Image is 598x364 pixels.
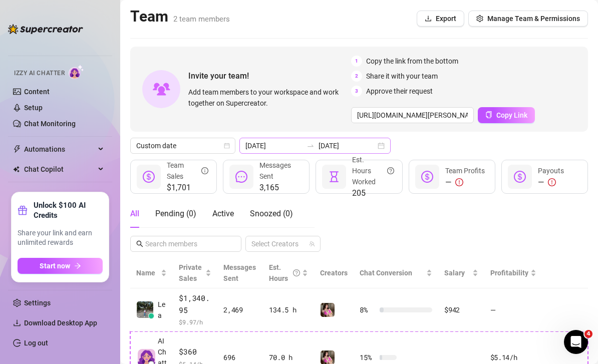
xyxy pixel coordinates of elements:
[307,142,315,150] span: swap-right
[490,352,536,363] div: $5.14 /h
[201,160,208,182] span: info-circle
[24,104,43,112] a: Setup
[455,178,463,186] span: exclamation-circle
[136,138,229,153] span: Custom date
[468,11,588,27] button: Manage Team & Permissions
[13,319,21,327] span: download
[167,160,208,182] div: Team Sales
[436,15,456,23] span: Export
[314,258,354,288] th: Creators
[136,240,143,247] span: search
[18,258,103,274] button: Start nowarrow-right
[319,140,376,151] input: End date
[351,71,362,82] span: 2
[421,171,433,183] span: dollar-circle
[444,304,478,315] div: $942
[250,209,293,218] span: Snoozed ( 0 )
[145,238,227,249] input: Search members
[137,301,153,318] img: Lea
[235,171,247,183] span: message
[245,140,303,151] input: Start date
[259,182,301,194] span: 3,165
[24,299,51,307] a: Settings
[179,346,211,358] span: $360
[167,182,208,194] span: $1,701
[158,299,167,321] span: Lea
[538,176,564,188] div: —
[269,304,308,315] div: 134.5 h
[130,7,230,26] h2: Team
[484,288,542,331] td: —
[307,142,315,150] span: to
[425,15,432,22] span: download
[24,319,97,327] span: Download Desktop App
[179,317,211,327] span: $ 9.97 /h
[8,24,83,34] img: logo-BBDzfeDw.svg
[74,262,81,269] span: arrow-right
[188,87,347,109] span: Add team members to your workspace and work together on Supercreator.
[179,292,211,316] span: $1,340.95
[514,171,526,183] span: dollar-circle
[387,154,394,187] span: question-circle
[24,161,95,177] span: Chat Copilot
[223,304,257,315] div: 2,469
[487,15,580,23] span: Manage Team & Permissions
[34,200,103,220] strong: Unlock $100 AI Credits
[548,178,556,186] span: exclamation-circle
[538,167,564,175] span: Payouts
[366,56,458,67] span: Copy the link from the bottom
[188,70,351,82] span: Invite your team!
[136,267,159,278] span: Name
[130,258,173,288] th: Name
[18,205,28,215] span: gift
[496,111,527,119] span: Copy Link
[476,15,483,22] span: setting
[417,11,464,27] button: Export
[69,65,84,79] img: AI Chatter
[179,263,202,282] span: Private Sales
[40,262,70,270] span: Start now
[24,88,50,96] a: Content
[445,167,485,175] span: Team Profits
[212,209,234,218] span: Active
[269,352,308,363] div: 70.0 h
[293,262,300,284] span: question-circle
[173,15,230,24] span: 2 team members
[130,208,139,220] div: All
[366,86,433,97] span: Approve their request
[360,269,412,277] span: Chat Conversion
[269,262,300,284] div: Est. Hours
[360,304,376,315] span: 8 %
[24,339,48,347] a: Log out
[485,111,492,118] span: copy
[18,228,103,248] span: Share your link and earn unlimited rewards
[490,269,528,277] span: Profitability
[352,187,394,199] span: 205
[366,71,438,82] span: Share it with your team
[360,352,376,363] span: 15 %
[143,171,155,183] span: dollar-circle
[564,330,588,354] iframe: Intercom live chat
[13,145,21,153] span: thunderbolt
[224,143,230,149] span: calendar
[584,330,592,338] span: 4
[155,208,196,220] div: Pending ( 0 )
[259,161,291,180] span: Messages Sent
[24,141,95,157] span: Automations
[351,86,362,97] span: 3
[351,56,362,67] span: 1
[352,154,394,187] div: Est. Hours Worked
[223,263,256,282] span: Messages Sent
[14,69,65,78] span: Izzy AI Chatter
[444,269,465,277] span: Salary
[223,352,257,363] div: 696
[309,241,315,247] span: team
[321,303,335,317] img: Nanner
[13,166,20,173] img: Chat Copilot
[445,176,485,188] div: —
[328,171,340,183] span: hourglass
[24,120,76,128] a: Chat Monitoring
[478,107,535,123] button: Copy Link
